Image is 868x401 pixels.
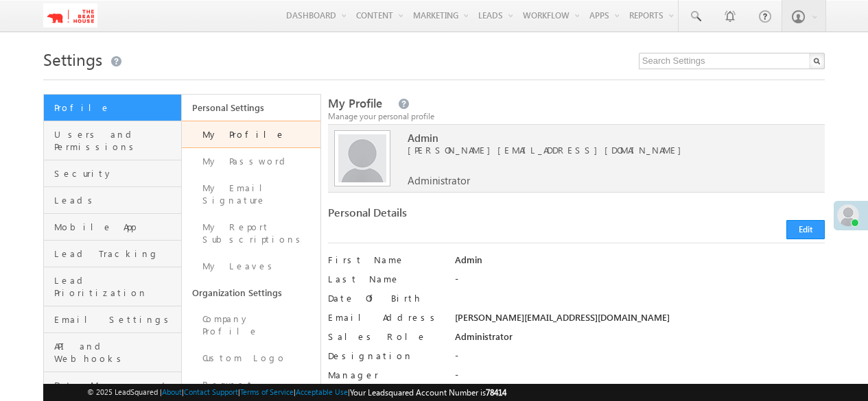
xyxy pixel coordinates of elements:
[328,311,443,324] label: Email Address
[296,387,348,396] a: Acceptable Use
[182,253,320,280] a: My Leaves
[455,254,825,273] div: Admin
[43,48,102,70] span: Settings
[486,387,506,398] span: 78414
[54,340,178,365] span: API and Webhooks
[639,53,825,69] input: Search Settings
[328,273,443,285] label: Last Name
[328,292,443,304] label: Date Of Birth
[455,273,825,292] div: -
[786,220,825,239] button: Edit
[328,254,443,266] label: First Name
[44,333,181,372] a: API and Webhooks
[328,350,443,362] label: Designation
[54,274,178,299] span: Lead Prioritization
[182,306,320,345] a: Company Profile
[182,148,320,175] a: My Password
[87,386,506,399] span: © 2025 LeadSquared | | | | |
[44,241,181,267] a: Lead Tracking
[455,330,825,350] div: Administrator
[328,206,570,226] div: Personal Details
[54,194,178,206] span: Leads
[54,313,178,326] span: Email Settings
[240,387,294,396] a: Terms of Service
[408,144,805,156] span: [PERSON_NAME][EMAIL_ADDRESS][DOMAIN_NAME]
[54,167,178,180] span: Security
[182,280,320,306] a: Organization Settings
[182,345,320,372] a: Custom Logo
[408,174,470,186] span: Administrator
[44,267,181,306] a: Lead Prioritization
[328,95,382,111] span: My Profile
[184,387,238,396] a: Contact Support
[350,387,506,398] span: Your Leadsquared Account Number is
[44,121,181,160] a: Users and Permissions
[328,330,443,343] label: Sales Role
[54,101,178,114] span: Profile
[182,95,320,121] a: Personal Settings
[455,311,825,330] div: [PERSON_NAME][EMAIL_ADDRESS][DOMAIN_NAME]
[455,350,825,369] div: -
[182,121,320,148] a: My Profile
[54,247,178,260] span: Lead Tracking
[44,95,181,121] a: Profile
[182,175,320,214] a: My Email Signature
[44,160,181,187] a: Security
[162,387,182,396] a: About
[328,369,443,381] label: Manager
[328,110,825,123] div: Manage your personal profile
[44,306,181,333] a: Email Settings
[44,187,181,214] a: Leads
[408,132,805,144] span: Admin
[455,369,825,388] div: -
[54,128,178,153] span: Users and Permissions
[44,214,181,241] a: Mobile App
[43,3,97,27] img: Custom Logo
[182,214,320,253] a: My Report Subscriptions
[54,221,178,233] span: Mobile App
